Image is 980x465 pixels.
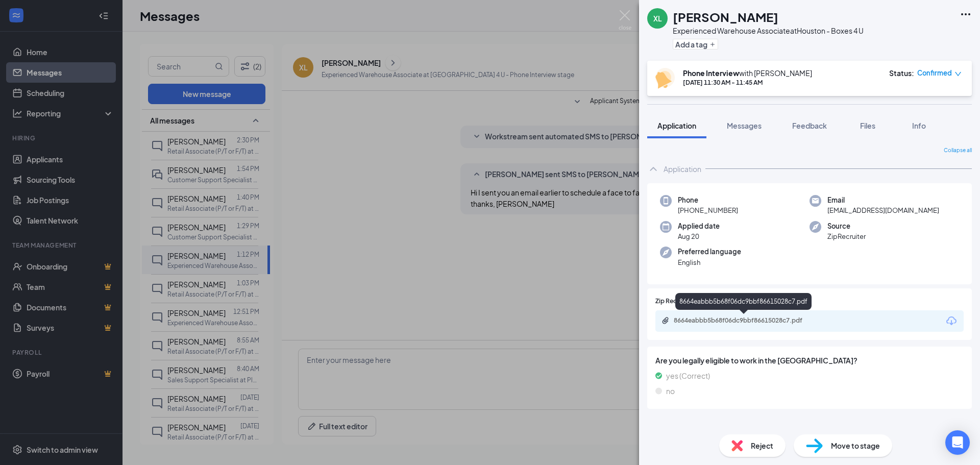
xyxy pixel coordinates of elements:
[678,221,720,231] span: Applied date
[655,297,717,306] span: Zip Recruiter Resume
[673,26,864,36] div: Experienced Warehouse Associate at Houston - Boxes 4 U
[666,385,675,397] span: no
[792,121,827,130] span: Feedback
[912,121,926,130] span: Info
[655,355,964,366] span: Are you legally eligible to work in the [GEOGRAPHIC_DATA]?
[683,78,812,87] div: [DATE] 11:30 AM - 11:45 AM
[889,68,914,78] div: Status :
[751,440,773,451] span: Reject
[683,68,812,78] div: with [PERSON_NAME]
[678,257,741,267] span: English
[675,293,812,310] div: 8664eabbb5b68f06dc9bbf86615028c7.pdf
[709,41,716,47] svg: Plus
[960,8,972,20] svg: Ellipses
[661,316,670,325] svg: Paperclip
[657,121,696,130] span: Application
[831,440,880,451] span: Move to stage
[944,146,972,155] span: Collapse all
[678,195,738,205] span: Phone
[678,205,738,215] span: [PHONE_NUMBER]
[727,121,762,130] span: Messages
[827,221,866,231] span: Source
[945,430,970,455] div: Open Intercom Messenger
[954,70,962,78] span: down
[827,195,939,205] span: Email
[666,370,710,381] span: yes (Correct)
[661,316,827,326] a: Paperclip8664eabbb5b68f06dc9bbf86615028c7.pdf
[674,316,817,325] div: 8664eabbb5b68f06dc9bbf86615028c7.pdf
[917,68,952,78] span: Confirmed
[683,68,739,78] b: Phone Interview
[827,205,939,215] span: [EMAIL_ADDRESS][DOMAIN_NAME]
[653,13,662,23] div: XL
[678,231,720,241] span: Aug 20
[945,315,958,327] svg: Download
[673,39,718,50] button: PlusAdd a tag
[673,8,778,26] h1: [PERSON_NAME]
[664,164,701,174] div: Application
[860,121,875,130] span: Files
[647,163,659,175] svg: ChevronUp
[827,231,866,241] span: ZipRecruiter
[678,247,741,257] span: Preferred language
